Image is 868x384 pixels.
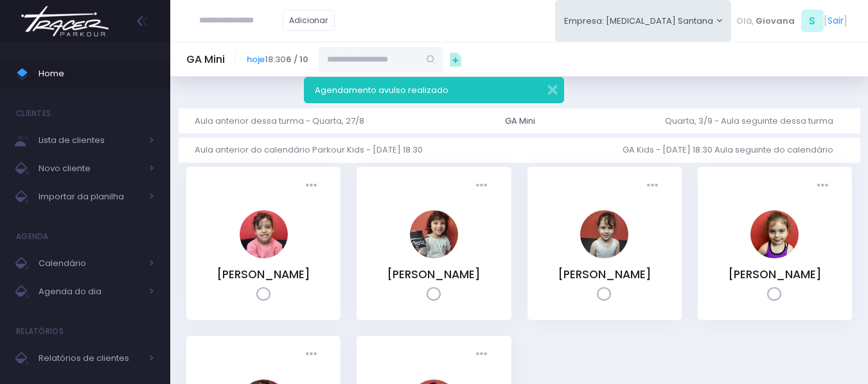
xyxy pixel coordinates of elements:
[505,115,535,128] div: GA Mini
[39,255,141,272] span: Calendário
[580,210,628,258] img: Izzie de Souza Santiago Pinheiro
[39,65,154,82] span: Home
[736,15,754,28] span: Olá,
[39,283,141,300] span: Agenda do dia
[315,84,448,96] span: Agendamento avulso realizado
[731,6,852,35] div: [ ]
[186,53,225,66] h5: GA Mini
[828,14,844,28] a: Sair
[283,10,335,31] a: Adicionar
[750,249,799,262] a: Laura Voccio
[39,188,141,205] span: Importar da planilha
[16,224,49,249] h4: Agenda
[756,15,795,28] span: Giovana
[286,53,308,65] strong: 6 / 10
[247,53,265,65] a: hoje
[580,249,628,262] a: Izzie de Souza Santiago Pinheiro
[801,10,824,32] span: S
[240,249,288,262] a: Alice Bento jaber
[39,160,141,177] span: Novo cliente
[16,101,51,126] h4: Clientes
[623,138,844,163] a: GA Kids - [DATE] 18:30 Aula seguinte do calendário
[39,132,141,149] span: Lista de clientes
[195,108,375,133] a: Aula anterior dessa turma - Quarta, 27/8
[16,319,64,344] h4: Relatórios
[410,210,458,258] img: Beatriz Rocha Stein
[240,210,288,258] img: Alice Bento jaber
[247,53,308,66] span: 18:30
[750,210,799,258] img: Laura Voccio
[217,267,310,282] a: [PERSON_NAME]
[410,249,458,262] a: Beatriz Rocha Stein
[387,267,481,282] a: [PERSON_NAME]
[728,267,822,282] a: [PERSON_NAME]
[195,138,433,163] a: Aula anterior do calendário Parkour Kids - [DATE] 18:30
[665,108,844,133] a: Quarta, 3/9 - Aula seguinte dessa turma
[558,267,651,282] a: [PERSON_NAME]
[39,350,141,367] span: Relatórios de clientes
